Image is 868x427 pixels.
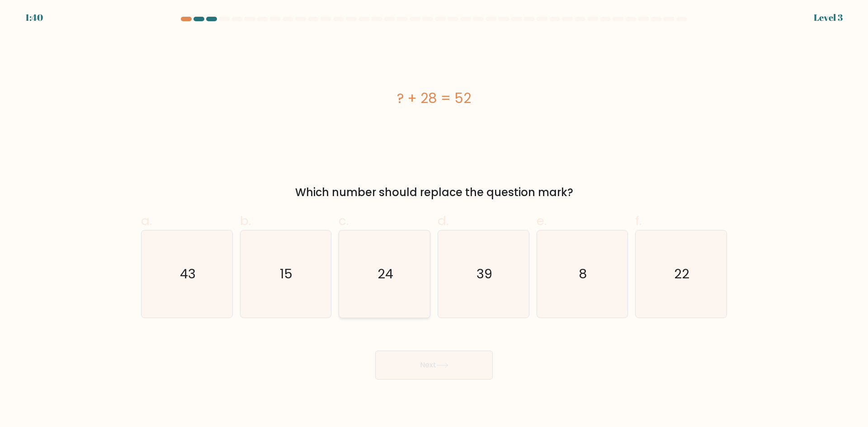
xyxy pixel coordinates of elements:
text: 15 [280,265,293,283]
div: Which number should replace the question mark? [146,184,722,201]
span: a. [141,212,152,230]
span: f. [635,212,642,230]
button: Next [375,351,493,380]
div: 1:40 [25,11,43,24]
text: 24 [377,265,393,283]
text: 43 [180,265,196,283]
div: ? + 28 = 52 [141,88,727,108]
span: c. [339,212,349,230]
text: 8 [579,265,587,283]
text: 22 [675,265,690,283]
span: e. [537,212,547,230]
text: 39 [476,265,492,283]
span: b. [240,212,251,230]
div: Level 3 [814,11,843,24]
span: d. [438,212,448,230]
